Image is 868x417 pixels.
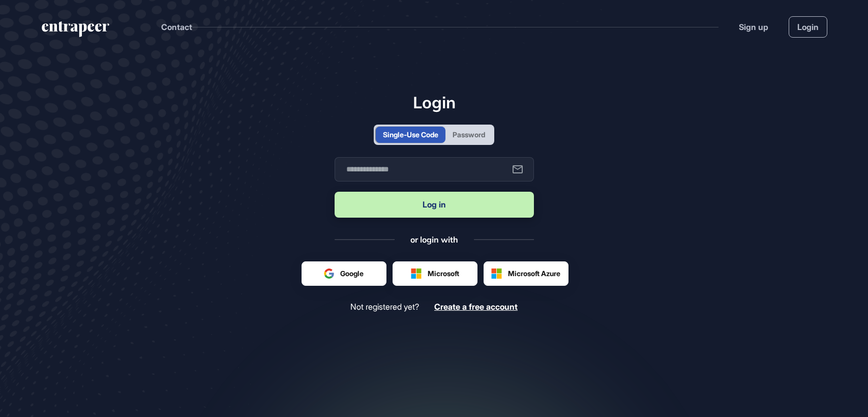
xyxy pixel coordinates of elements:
[410,234,458,245] div: or login with
[335,192,534,218] button: Log in
[453,129,485,140] div: Password
[335,93,534,112] h1: Login
[434,302,518,312] a: Create a free account
[434,302,518,312] span: Create a free account
[41,21,110,41] a: entrapeer-logo
[789,16,827,38] a: Login
[739,21,768,33] a: Sign up
[161,20,192,34] button: Contact
[350,302,419,312] span: Not registered yet?
[383,129,438,140] div: Single-Use Code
